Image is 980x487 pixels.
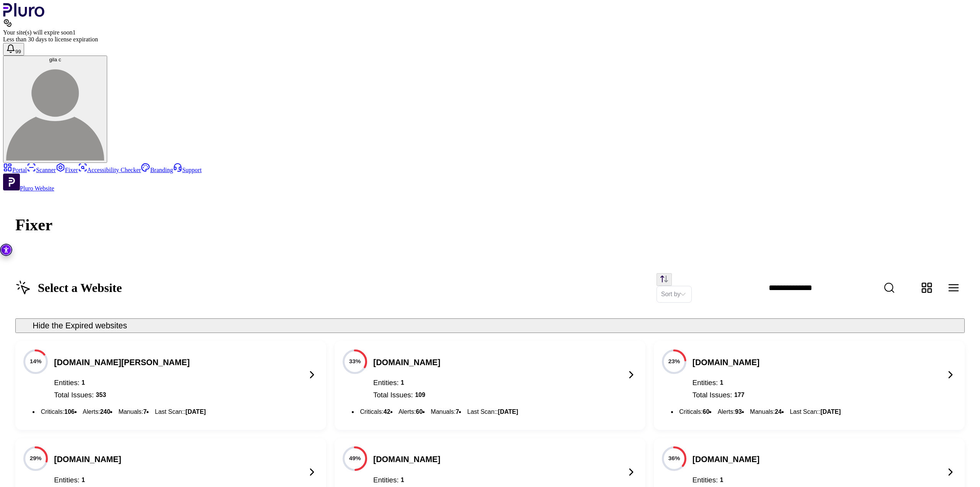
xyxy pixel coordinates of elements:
[78,167,141,173] a: Accessibility Checker
[72,29,75,36] span: 1
[349,358,361,364] text: 33%
[401,378,404,388] div: 1
[720,378,724,388] div: 1
[720,475,724,485] div: 1
[15,341,326,430] button: Open https://www.mei-carmel.co.il/ fixer screen
[54,475,121,485] div: Entities:
[416,408,423,415] span: 60
[3,11,45,18] a: Logo
[942,277,965,299] button: Change content view type to table
[3,29,977,36] div: Your site(s) will expire soon
[693,378,759,388] div: Entities:
[761,277,936,298] input: Website Search
[81,407,113,417] li: Alerts :
[116,407,149,417] li: Manuals :
[30,455,42,461] text: 29%
[916,277,938,299] button: Change content view type to grid
[456,408,459,415] span: 7
[668,358,680,364] text: 23%
[677,407,712,417] li: Criticals :
[668,455,680,461] text: 36%
[498,408,518,415] span: [DATE]
[100,408,110,415] span: 240
[15,280,122,296] h2: Select a Website
[27,167,56,173] a: Scanner
[15,49,21,54] span: 99
[186,408,206,415] span: [DATE]
[335,341,645,430] button: Open https://derech-haim.co.il/ fixer screen
[54,390,189,400] div: Total Issues:
[3,36,977,43] div: Less than 30 days to license expiration
[657,273,672,286] button: Change sorting direction
[15,318,965,333] button: Hide the Expired websites
[6,62,104,161] img: gila c
[788,407,843,417] li: Last Scan: :
[153,407,208,417] li: Last Scan: :
[96,390,106,400] div: 353
[384,408,390,415] span: 42
[3,56,107,163] button: gila cgila c
[373,378,440,388] div: Entities:
[748,407,784,417] li: Manuals :
[82,475,85,485] div: 1
[373,454,440,465] h3: [DOMAIN_NAME]
[3,163,977,192] aside: Sidebar menu
[49,57,61,62] span: gila c
[775,408,782,415] span: 24
[3,167,27,173] a: Portal
[143,408,147,415] span: 7
[465,407,520,417] li: Last Scan: :
[373,475,440,485] div: Entities:
[654,341,965,430] button: Open https://www.visit-tlv.co.il/ fixer screen
[54,378,189,388] div: Entities:
[693,357,759,368] h3: [DOMAIN_NAME]
[3,43,24,56] button: Open notifications, you have 125 new notifications
[734,390,745,400] div: 177
[3,203,977,246] h1: Fixer
[715,407,744,417] li: Alerts :
[397,407,425,417] li: Alerts :
[373,390,440,400] div: Total Issues:
[56,167,78,173] a: Fixer
[693,475,759,485] div: Entities:
[693,454,759,465] h3: [DOMAIN_NAME]
[39,407,77,417] li: Criticals :
[82,378,85,388] div: 1
[693,390,759,400] div: Total Issues:
[429,407,461,417] li: Manuals :
[3,185,54,192] a: Open Pluro Website
[358,407,392,417] li: Criticals :
[401,475,404,485] div: 1
[349,455,361,461] text: 49%
[141,167,173,173] a: Branding
[54,454,121,465] h3: [DOMAIN_NAME]
[735,408,742,415] span: 93
[54,357,189,368] h3: [DOMAIN_NAME][PERSON_NAME]
[64,408,75,415] span: 106
[703,408,710,415] span: 60
[657,286,692,303] div: Set sorting
[30,358,42,364] text: 14%
[173,167,202,173] a: Support
[373,357,440,368] h3: [DOMAIN_NAME]
[415,390,425,400] div: 109
[820,408,841,415] span: [DATE]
